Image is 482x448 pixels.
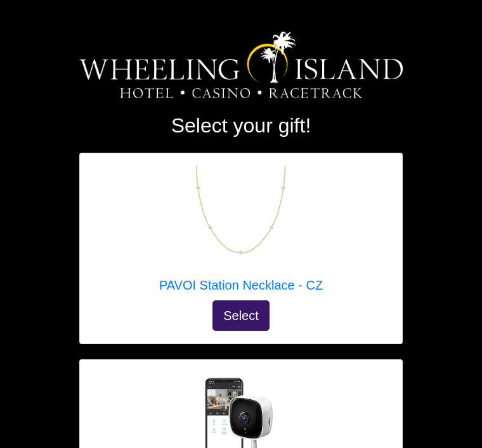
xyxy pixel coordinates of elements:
img: Logo [79,32,403,98]
img: PAVOI Station Necklace - CZ [190,166,292,267]
h2: Select your gift! [79,113,403,138]
button: Select [212,300,270,331]
a: PAVOI Station Necklace - CZ PAVOI Station Necklace - CZ [159,166,323,300]
h5: PAVOI Station Necklace - CZ [159,278,323,293]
